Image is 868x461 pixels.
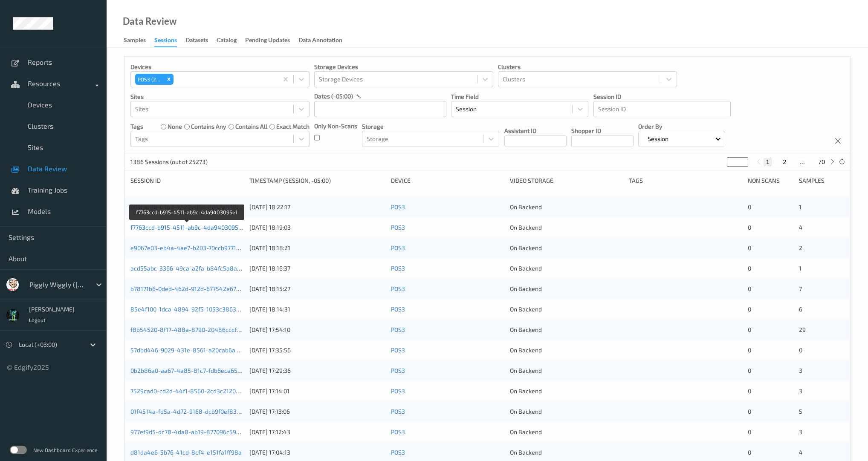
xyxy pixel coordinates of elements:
[748,224,751,231] span: 0
[298,36,342,46] div: Data Annotation
[748,346,751,354] span: 0
[245,35,298,46] a: Pending Updates
[510,387,623,395] div: On Backend
[130,122,143,131] p: Tags
[391,265,405,272] a: POS3
[510,264,623,273] div: On Backend
[510,223,623,232] div: On Backend
[510,244,623,252] div: On Backend
[130,203,251,210] a: 069cac8b-0342-4627-a16b-8093a8383938
[298,35,351,46] a: Data Annotation
[799,265,801,272] span: 1
[164,74,174,85] div: Remove POS3 (235)
[314,122,357,130] p: Only Non-Scans
[314,92,353,101] p: dates (-05:00)
[391,367,405,374] a: POS3
[362,122,499,131] p: Storage
[799,285,802,292] span: 7
[130,428,246,435] a: 977ef9d5-dc78-4da8-ab19-877096c59925
[780,158,789,166] button: 2
[124,36,146,46] div: Samples
[130,158,208,166] p: 1386 Sessions (out of 25273)
[799,387,802,395] span: 3
[249,203,385,211] div: [DATE] 18:22:17
[249,244,385,252] div: [DATE] 18:18:21
[249,176,385,185] div: Timestamp (Session, -05:00)
[799,244,802,251] span: 2
[629,176,742,185] div: Tags
[571,127,634,135] p: Shopper ID
[130,387,246,395] a: 7529cad0-cd2d-44f1-8560-2cd3c212005c
[130,367,247,374] a: 0b2b86a0-aa67-4a85-81c7-fdb6eca6542f
[391,244,405,251] a: POS3
[510,285,623,293] div: On Backend
[391,224,405,231] a: POS3
[217,36,237,46] div: Catalog
[185,36,208,46] div: Datasets
[249,366,385,375] div: [DATE] 17:29:36
[799,305,802,313] span: 6
[799,176,844,185] div: Samples
[748,408,751,415] span: 0
[130,63,310,71] p: Devices
[391,285,405,292] a: POS3
[593,92,731,101] p: Session ID
[748,449,751,456] span: 0
[748,285,751,292] span: 0
[510,366,623,375] div: On Backend
[235,122,267,131] label: contains all
[748,326,751,333] span: 0
[510,428,623,436] div: On Backend
[799,428,802,435] span: 3
[391,449,405,456] a: POS3
[799,449,803,456] span: 4
[130,265,245,272] a: acd55abc-3366-49ca-a2fa-b84fc5a8af17
[249,305,385,314] div: [DATE] 18:14:31
[191,122,226,131] label: contains any
[510,305,623,314] div: On Backend
[510,407,623,416] div: On Backend
[276,122,310,131] label: exact match
[249,264,385,273] div: [DATE] 18:16:37
[249,285,385,293] div: [DATE] 18:15:27
[498,63,677,71] p: Clusters
[249,223,385,232] div: [DATE] 18:19:03
[391,387,405,395] a: POS3
[130,224,244,231] a: f7763ccd-b915-4511-ab9c-4da9403095e1
[391,428,405,435] a: POS3
[748,176,793,185] div: Non Scans
[391,203,405,210] a: POS3
[245,36,290,46] div: Pending Updates
[130,326,247,333] a: f8b54520-8f17-488a-8790-20486cccf240
[764,158,772,166] button: 1
[645,135,671,143] p: Session
[154,36,177,47] div: Sessions
[816,158,827,166] button: 70
[130,244,247,251] a: e9067e03-eb4a-4ae7-b203-70ccb9771445
[510,326,623,334] div: On Backend
[130,92,310,101] p: Sites
[799,346,802,354] span: 0
[510,448,623,457] div: On Backend
[185,35,217,46] a: Datasets
[217,35,245,46] a: Catalog
[130,305,246,313] a: 85e4f100-1dca-4894-92f5-1053c3863687
[135,74,164,85] div: POS3 (235)
[249,407,385,416] div: [DATE] 17:13:06
[123,17,176,26] div: Data Review
[638,122,725,131] p: Order By
[391,326,405,333] a: POS3
[249,326,385,334] div: [DATE] 17:54:10
[124,35,154,46] a: Samples
[748,367,751,374] span: 0
[748,387,751,395] span: 0
[748,305,751,313] span: 0
[799,367,802,374] span: 3
[504,127,567,135] p: Assistant ID
[510,203,623,211] div: On Backend
[748,203,751,210] span: 0
[391,346,405,354] a: POS3
[154,35,185,47] a: Sessions
[510,346,623,354] div: On Backend
[799,408,802,415] span: 5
